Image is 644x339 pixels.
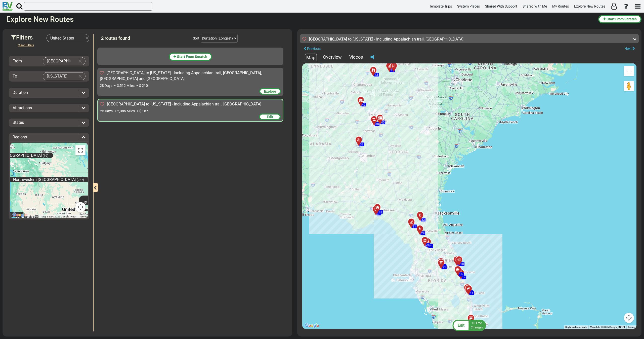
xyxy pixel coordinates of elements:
[485,4,517,8] span: Shared With Support
[628,326,635,328] a: Terms (opens in new tab)
[550,2,571,11] a: My Routes
[264,89,276,93] span: Explore
[76,57,84,65] button: Clear Input
[11,34,47,41] h3: Filters
[10,120,88,126] div: States
[79,215,87,218] a: Terms (opens in new tab)
[624,47,632,51] span: Next
[379,210,382,214] span: 35
[13,135,27,139] span: Regions
[43,72,75,80] input: Select
[11,212,28,218] img: Google
[413,225,416,228] span: 31
[552,4,569,8] span: My Routes
[259,88,281,95] div: Explore
[75,145,85,155] button: Toggle fullscreen view
[304,322,320,329] a: Open this area in Google Maps (opens a new window)
[590,326,625,328] span: Map data ©2025 Google, INEGI
[117,84,135,88] span: 3,512 Miles
[362,103,366,106] span: 42
[97,99,283,122] div: [GEOGRAPHIC_DATA] to [US_STATE] - Including Appalachian trail, [GEOGRAPHIC_DATA] 25 Days 2,385 Mi...
[421,232,425,235] span: 29
[13,120,24,125] span: States
[598,15,641,23] button: Start From Scratch
[421,218,425,221] span: 32
[429,4,452,8] span: Template Trips
[101,35,104,41] span: 2
[193,36,199,41] div: Sort
[97,68,283,96] div: [GEOGRAPHIC_DATA] to [US_STATE] - Including Appalachian trail, [GEOGRAPHIC_DATA], [GEOGRAPHIC_DAT...
[267,115,273,119] span: Edit
[462,276,466,279] span: 14
[620,45,639,52] button: Next
[139,109,148,113] span: $ 187
[100,84,112,88] span: 28 Days
[572,2,608,11] a: Explore New Routes
[177,55,207,59] span: Start From Scratch
[100,109,113,113] span: 25 Days
[565,325,587,329] button: Keyboard shortcuts
[574,4,605,8] span: Explore New Routes
[375,73,378,77] span: 43
[381,121,385,124] span: 40
[105,35,130,41] span: routes found
[41,215,76,218] span: Map data ©2025 Google, INEGI
[75,202,85,212] button: Map camera controls
[43,154,48,158] span: (89)
[77,178,84,182] span: (227)
[259,114,281,120] div: Edit
[100,70,262,81] span: [GEOGRAPHIC_DATA] to [US_STATE] - Including Appalachian trail, [GEOGRAPHIC_DATA], [GEOGRAPHIC_DAT...
[3,2,13,11] img: RvPlanetLogo.png
[322,54,343,60] div: Overview
[472,321,476,325] span: 10
[13,90,28,95] span: Duration
[13,59,22,63] span: From
[429,244,433,248] span: 26
[6,15,594,23] h2: Explore New Routes
[360,143,364,146] span: 37
[483,2,520,11] a: Shared With Support
[624,313,634,323] button: Map camera controls
[607,17,637,21] span: Start From Scratch
[35,215,38,218] button: Keyboard shortcuts
[107,102,261,106] span: [GEOGRAPHIC_DATA] to [US_STATE] - Including Appalachian trail, [GEOGRAPHIC_DATA]
[455,2,482,11] a: System Places
[139,84,148,88] span: $ 210
[457,4,480,8] span: System Places
[309,37,463,42] sapn: [GEOGRAPHIC_DATA] to [US_STATE] - Including Appalachian trail, [GEOGRAPHIC_DATA]
[348,54,364,60] div: Videos
[624,81,634,91] button: Drag Pegman onto the map to open Street View
[391,69,394,72] span: 45
[84,196,122,205] span: Midwestern [GEOGRAPHIC_DATA]
[10,134,88,140] div: Regions
[307,47,321,51] span: Previous
[471,321,483,329] span: Free Changes
[13,177,76,182] span: Northwestern [GEOGRAPHIC_DATA]
[304,322,320,329] img: Google
[624,66,634,76] button: Toggle fullscreen view
[4,153,42,158] span: [GEOGRAPHIC_DATA]
[13,74,17,79] span: To
[11,212,28,218] a: Open this area in Google Maps (opens a new window)
[470,291,474,295] span: 11
[76,72,84,80] button: Clear Input
[377,212,381,215] span: 34
[426,243,430,247] span: 28
[10,90,88,96] div: Duration
[375,122,379,126] span: 38
[169,53,212,61] button: Start From Scratch
[523,4,547,8] span: Shared With Me
[43,57,75,65] input: Select
[13,105,32,110] span: Attractions
[10,105,88,111] div: Attractions
[427,2,454,11] a: Template Trips
[14,42,38,48] button: Clear Filters
[520,2,549,11] a: Shared With Me
[443,266,446,269] span: 21
[305,54,317,61] div: Map
[117,109,135,113] span: 2,385 Miles
[460,262,464,266] span: 18
[300,45,325,52] button: Previous
[451,319,488,331] button: Edit 10 FreeChanges
[458,323,465,328] span: Edit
